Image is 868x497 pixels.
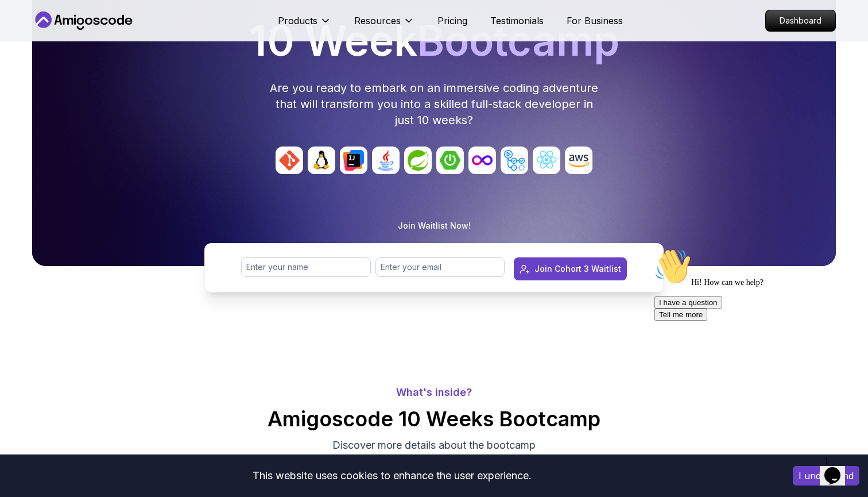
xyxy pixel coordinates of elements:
img: avatar_4 [404,147,432,174]
button: Resources [354,14,414,37]
input: Enter your email [375,257,505,277]
div: This website uses cookies to enhance the user experience. [9,463,776,488]
img: avatar_9 [565,147,592,174]
a: For Business [567,14,623,28]
img: avatar_6 [468,147,496,174]
input: Enter your name [241,257,371,277]
div: Join Cohort 3 Waitlist [534,263,621,275]
p: Resources [354,14,401,28]
iframe: chat widget [820,451,857,486]
img: avatar_2 [340,147,367,174]
img: avatar_7 [501,147,528,174]
div: 👋Hi! How can we help?I have a questionTell me more [5,5,211,77]
img: avatar_1 [308,147,335,174]
button: Join Cohort 3 Waitlist [514,257,627,280]
p: Dashboard [766,10,835,31]
img: avatar_0 [276,147,303,174]
img: avatar_8 [533,147,560,174]
img: :wave: [5,5,41,41]
p: Are you ready to embark on an immersive coding adventure that will transform you into a skilled f... [269,80,599,128]
button: Products [278,14,331,37]
img: avatar_5 [436,147,464,174]
button: Tell me more [5,65,57,77]
a: Dashboard [765,10,836,32]
p: Products [278,14,317,28]
h1: 10 Week [37,20,831,61]
button: Accept cookies [793,466,859,486]
p: Join Waitlist Now! [398,220,471,232]
iframe: chat widget [650,244,857,445]
a: Pricing [437,14,467,28]
a: Testimonials [490,14,544,28]
span: Hi! How can we help? [5,34,114,43]
p: Discover more details about the bootcamp [241,437,627,453]
img: avatar_3 [372,147,400,174]
button: I have a question [5,53,72,65]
